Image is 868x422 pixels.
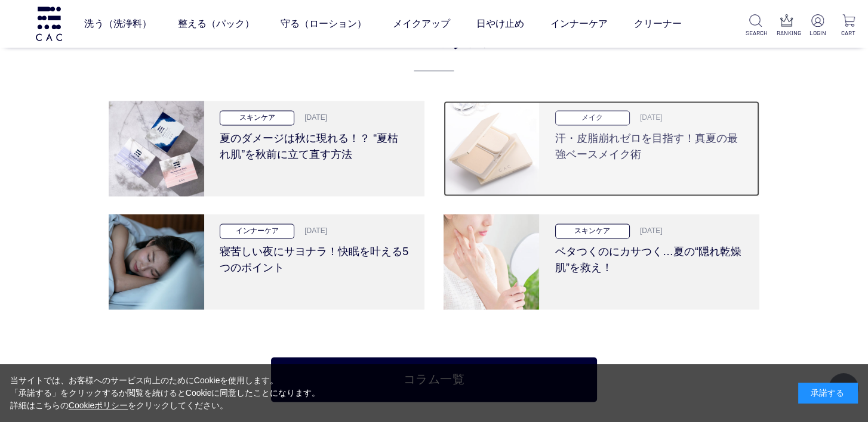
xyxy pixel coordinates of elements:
[777,14,796,38] a: RANKING
[555,224,630,238] p: スキンケア
[220,238,408,276] h3: 寝苦しい夜にサヨナラ！快眠を叶える5つのポイント
[84,7,151,41] a: 洗う（洗浄料）
[34,7,64,41] img: logo
[109,101,204,196] img: 夏のダメージは秋に現れる！？ “夏枯れ肌”を秋前に立て直す方法
[839,14,858,38] a: CART
[633,225,663,236] p: [DATE]
[220,110,294,125] p: スキンケア
[177,7,254,41] a: 整える（パック）
[444,214,759,309] a: ベタつくのにカサつく…夏の“隠れ乾燥肌”を救え！ スキンケア [DATE] ベタつくのにカサつく…夏の“隠れ乾燥肌”を救え！
[777,29,796,38] p: RANKING
[297,225,327,236] p: [DATE]
[746,29,765,38] p: SEARCH
[808,14,827,38] a: LOGIN
[220,125,408,163] h3: 夏のダメージは秋に現れる！？ “夏枯れ肌”を秋前に立て直す方法
[633,112,663,123] p: [DATE]
[220,224,294,238] p: インナーケア
[633,7,681,41] a: クリーナー
[297,112,327,123] p: [DATE]
[555,238,744,276] h3: ベタつくのにカサつく…夏の“隠れ乾燥肌”を救え！
[746,14,765,38] a: SEARCH
[555,125,744,163] h3: 汗・皮脂崩れゼロを目指す！真夏の最強ベースメイク術
[798,383,858,404] div: 承諾する
[476,7,524,41] a: 日やけ止め
[444,101,539,196] img: 汗・皮脂崩れゼロを目指す！真夏の最強ベースメイク術
[69,401,128,410] a: Cookieポリシー
[434,100,444,109] img: webicon_green.png
[109,214,424,309] a: 寝苦しい夜にサヨナラ！快眠を叶える5つのポイント インナーケア [DATE] 寝苦しい夜にサヨナラ！快眠を叶える5つのポイント
[550,7,607,41] a: インナーケア
[109,214,204,309] img: 寝苦しい夜にサヨナラ！快眠を叶える5つのポイント
[444,101,759,196] a: 汗・皮脂崩れゼロを目指す！真夏の最強ベースメイク術 メイク [DATE] 汗・皮脂崩れゼロを目指す！真夏の最強ベースメイク術
[280,7,366,41] a: 守る（ローション）
[839,29,858,38] p: CART
[808,29,827,38] p: LOGIN
[444,214,539,309] img: ベタつくのにカサつく…夏の“隠れ乾燥肌”を救え！
[109,101,424,196] a: 夏のダメージは秋に現れる！？ “夏枯れ肌”を秋前に立て直す方法 スキンケア [DATE] 夏のダメージは秋に現れる！？ “夏枯れ肌”を秋前に立て直す方法
[271,357,596,402] a: コラム一覧
[392,7,450,41] a: メイクアップ
[10,374,321,412] div: 当サイトでは、お客様へのサービス向上のためにCookieを使用します。 「承諾する」をクリックするか閲覧を続けるとCookieに同意したことになります。 詳細はこちらの をクリックしてください。
[555,110,630,125] p: メイク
